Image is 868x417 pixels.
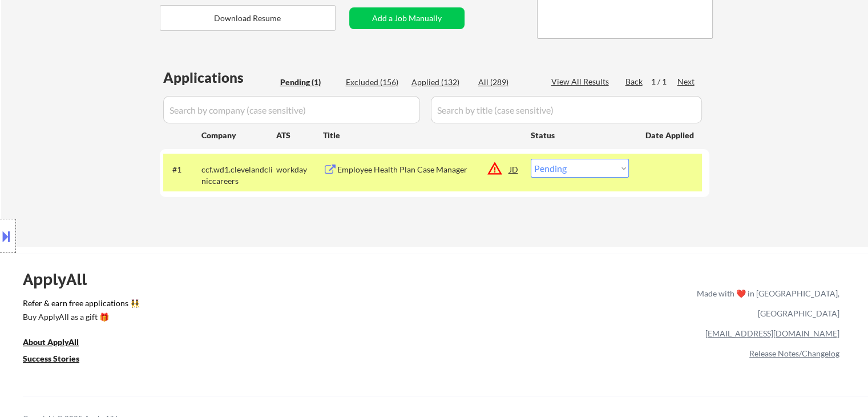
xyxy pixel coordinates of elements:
div: Status [531,125,629,145]
div: Applications [163,71,276,85]
div: ccf.wd1.clevelandcliniccareers [201,164,276,186]
a: Release Notes/Changelog [749,348,839,358]
button: warning_amber [487,161,503,177]
button: Download Resume [160,5,336,31]
div: Pending (1) [280,77,337,88]
div: Excluded (156) [346,77,403,88]
a: [EMAIL_ADDRESS][DOMAIN_NAME] [705,328,839,338]
div: JD [508,159,520,179]
div: All (289) [478,77,535,88]
div: Date Applied [645,130,696,141]
div: View All Results [551,76,612,87]
div: ATS [276,130,323,141]
div: workday [276,164,323,175]
div: Made with ❤️ in [GEOGRAPHIC_DATA], [GEOGRAPHIC_DATA] [692,283,839,323]
a: Refer & earn free applications 👯‍♀️ [23,299,458,311]
div: Company [201,130,276,141]
div: Next [677,76,696,87]
input: Search by title (case sensitive) [431,96,702,123]
div: Applied (132) [411,77,469,88]
button: Add a Job Manually [349,7,465,29]
input: Search by company (case sensitive) [163,96,420,123]
div: Title [323,130,520,141]
div: Employee Health Plan Case Manager [337,164,510,175]
div: 1 / 1 [651,76,677,87]
div: Back [625,76,644,87]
